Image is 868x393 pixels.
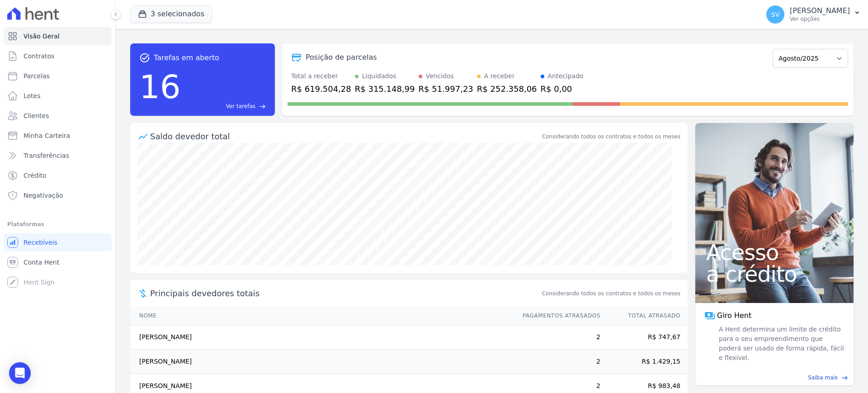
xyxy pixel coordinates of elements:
[139,52,150,63] span: task_alt
[771,11,779,18] span: SV
[706,263,843,285] span: a crédito
[24,238,57,247] span: Recebíveis
[130,5,212,23] button: 3 selecionados
[542,133,680,141] div: Considerando todos os contratos e todos os meses
[759,2,868,27] button: SV [PERSON_NAME] Ver opções
[701,374,848,382] a: Saiba mais east
[259,103,266,110] span: east
[150,130,540,142] div: Saldo devedor total
[150,287,540,299] span: Principais devedores totais
[601,307,688,325] th: Total Atrasado
[541,83,584,95] div: R$ 0,00
[601,325,688,350] td: R$ 747,67
[717,310,751,321] span: Giro Hent
[130,325,514,350] td: [PERSON_NAME]
[24,171,47,180] span: Crédito
[4,253,112,271] a: Conta Hent
[130,307,514,325] th: Nome
[24,52,54,61] span: Contratos
[24,111,49,120] span: Clientes
[419,83,473,95] div: R$ 51.997,23
[130,350,514,374] td: [PERSON_NAME]
[4,127,112,145] a: Minha Carteira
[139,63,181,110] div: 16
[514,350,601,374] td: 2
[4,166,112,185] a: Crédito
[24,191,63,200] span: Negativação
[24,151,69,160] span: Transferências
[24,71,50,80] span: Parcelas
[4,27,112,45] a: Visão Geral
[4,67,112,85] a: Parcelas
[542,289,680,298] span: Considerando todos os contratos e todos os meses
[477,83,537,95] div: R$ 252.358,06
[4,47,112,65] a: Contratos
[362,71,396,81] div: Liquidados
[717,325,844,363] span: A Hent determina um limite de crédito para o seu empreendimento que poderá ser usado de forma ráp...
[226,102,255,110] span: Ver tarefas
[154,52,219,63] span: Tarefas em aberto
[790,6,850,15] p: [PERSON_NAME]
[24,258,59,267] span: Conta Hent
[306,52,377,63] div: Posição de parcelas
[4,186,112,204] a: Negativação
[184,102,266,110] a: Ver tarefas east
[601,350,688,374] td: R$ 1.429,15
[514,325,601,350] td: 2
[9,362,31,384] div: Open Intercom Messenger
[24,32,60,41] span: Visão Geral
[24,131,70,140] span: Minha Carteira
[4,87,112,105] a: Lotes
[291,83,351,95] div: R$ 619.504,28
[355,83,415,95] div: R$ 315.148,99
[4,147,112,165] a: Transferências
[7,219,108,230] div: Plataformas
[4,107,112,125] a: Clientes
[790,15,850,23] p: Ver opções
[291,71,351,81] div: Total a receber
[4,233,112,251] a: Recebíveis
[484,71,515,81] div: A receber
[808,374,838,382] span: Saiba mais
[548,71,584,81] div: Antecipado
[514,307,601,325] th: Pagamentos Atrasados
[706,241,843,263] span: Acesso
[841,374,848,381] span: east
[426,71,454,81] div: Vencidos
[24,91,41,100] span: Lotes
